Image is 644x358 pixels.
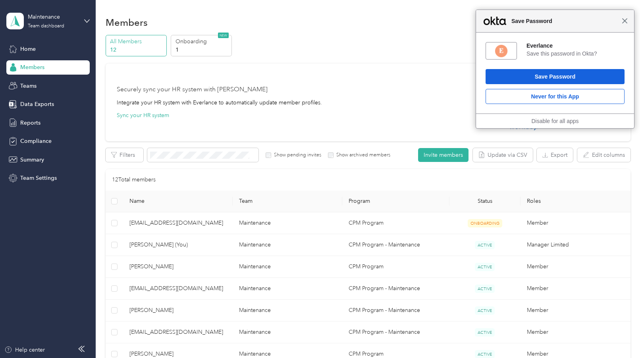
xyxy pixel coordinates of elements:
[486,89,625,104] button: Never for this App
[233,321,342,343] td: Maintenance
[342,212,449,234] td: CPM Program
[20,63,44,71] span: Members
[117,98,322,107] div: Integrate your HR system with Everlance to automatically update member profiles.
[123,234,233,256] td: Warren Lieder (You)
[233,300,342,321] td: Maintenance
[233,212,342,234] td: Maintenance
[334,152,390,159] label: Show archived members
[20,137,52,145] span: Compliance
[106,18,148,27] h1: Members
[577,148,631,162] button: Edit columns
[475,263,495,271] span: ACTIVE
[233,234,342,256] td: Maintenance
[123,256,233,278] td: Raul Moran
[28,13,77,21] div: Maintenance
[342,191,449,212] th: Program
[342,300,449,321] td: CPM Program - Maintenance
[175,46,229,54] p: 1
[418,148,469,162] button: Invite members
[28,24,64,29] div: Team dashboard
[110,46,164,54] p: 12
[622,18,628,24] span: Close
[521,256,630,278] td: Member
[521,300,630,321] td: Member
[129,219,226,227] span: [EMAIL_ADDRESS][DOMAIN_NAME]
[342,278,449,300] td: CPM Program - Maintenance
[537,148,573,162] button: Export
[475,328,495,337] span: ACTIVE
[233,256,342,278] td: Maintenance
[129,262,226,271] span: [PERSON_NAME]
[486,69,625,84] button: Save Password
[521,212,630,234] td: Member
[112,175,156,184] p: 12 Total members
[521,321,630,343] td: Member
[20,156,44,164] span: Summary
[526,50,625,57] div: Save this password in Okta?
[129,198,226,204] span: Name
[342,321,449,343] td: CPM Program - Maintenance
[449,191,521,212] th: Status
[531,118,578,124] a: Disable for all apps
[475,285,495,293] span: ACTIVE
[600,314,644,358] iframe: Everlance-gr Chat Button Frame
[233,278,342,300] td: Maintenance
[526,42,625,49] div: Everlance
[218,33,229,38] span: NEW
[475,241,495,249] span: ACTIVE
[123,278,233,300] td: aledesma@reliantams.org
[110,37,164,46] p: All Members
[342,256,449,278] td: CPM Program
[271,152,321,159] label: Show pending invites
[175,37,229,46] p: Onboarding
[20,45,36,53] span: Home
[117,111,169,119] button: Sync your HR system
[494,44,508,58] img: 9wccj4AAAAGSURBVAMAgwYBwiFynNQAAAAASUVORK5CYII=
[123,212,233,234] td: dfaulkner@reliantams.org
[473,148,533,162] button: Update via CSV
[20,82,37,90] span: Teams
[475,306,495,315] span: ACTIVE
[123,300,233,321] td: Christina Huezo
[129,284,226,293] span: [EMAIL_ADDRESS][DOMAIN_NAME]
[468,219,502,227] span: ONBOARDING
[233,191,342,212] th: Team
[507,16,622,26] span: Save Password
[449,212,521,234] td: ONBOARDING
[20,174,57,182] span: Team Settings
[123,191,233,212] th: Name
[521,278,630,300] td: Member
[521,234,630,256] td: Manager Limited
[129,241,226,249] span: [PERSON_NAME] (You)
[117,85,268,94] div: Securely sync your HR system with [PERSON_NAME]
[20,119,40,127] span: Reports
[20,100,54,108] span: Data Exports
[521,191,630,212] th: Roles
[4,346,45,354] button: Help center
[106,148,143,162] button: Filters
[129,306,226,315] span: [PERSON_NAME]
[123,321,233,343] td: bbonta@reliantams.org
[342,234,449,256] td: CPM Program - Maintenance
[129,328,226,337] span: [EMAIL_ADDRESS][DOMAIN_NAME]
